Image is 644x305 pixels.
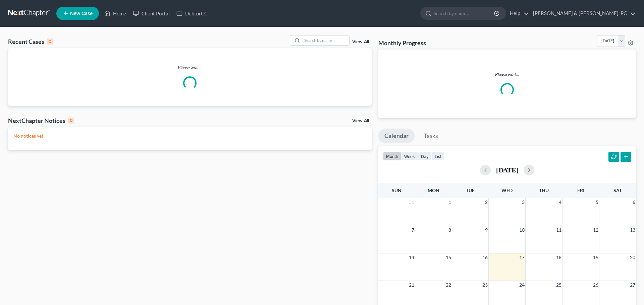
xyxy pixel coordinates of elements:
input: Search by name... [434,7,495,19]
span: 11 [555,226,562,234]
span: 13 [629,226,636,234]
span: 23 [482,281,488,289]
a: Calendar [378,129,415,143]
a: Tasks [418,129,444,143]
span: 10 [519,226,525,234]
button: week [401,152,418,161]
span: 16 [482,253,488,261]
a: View All [352,119,369,123]
div: NextChapter Notices [8,117,74,125]
span: 18 [555,253,562,261]
h2: [DATE] [496,166,518,173]
p: Please wait... [8,64,372,71]
a: DebtorCC [173,7,211,19]
span: Mon [428,187,439,193]
span: 1 [448,198,452,206]
span: Thu [539,187,549,193]
span: 20 [629,253,636,261]
a: Help [506,7,529,19]
span: 7 [411,226,415,234]
span: 26 [592,281,599,289]
span: New Case [70,11,93,16]
span: 2 [484,198,488,206]
p: Please wait... [384,71,631,78]
span: 6 [632,198,636,206]
button: list [432,152,444,161]
span: 14 [408,253,415,261]
div: 0 [68,118,74,124]
a: View All [352,40,369,44]
span: Sat [613,187,622,193]
span: 12 [592,226,599,234]
span: 21 [408,281,415,289]
span: 22 [445,281,452,289]
input: Search by name... [302,35,349,45]
span: Wed [501,187,513,193]
a: Client Portal [129,7,173,19]
span: 19 [592,253,599,261]
span: Tue [466,187,475,193]
span: 8 [448,226,452,234]
p: No notices yet! [13,133,366,139]
span: Sun [392,187,401,193]
a: [PERSON_NAME] & [PERSON_NAME], PC [530,7,636,19]
span: 4 [558,198,562,206]
span: 25 [555,281,562,289]
a: Home [101,7,129,19]
span: 17 [519,253,525,261]
span: 27 [629,281,636,289]
div: 0 [47,39,53,45]
button: day [418,152,432,161]
button: month [383,152,401,161]
span: 24 [519,281,525,289]
div: Recent Cases [8,37,53,46]
span: 15 [445,253,452,261]
span: 5 [595,198,599,206]
span: 3 [521,198,525,206]
h3: Monthly Progress [378,39,426,47]
span: 9 [484,226,488,234]
span: 31 [408,198,415,206]
span: Fri [577,187,584,193]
